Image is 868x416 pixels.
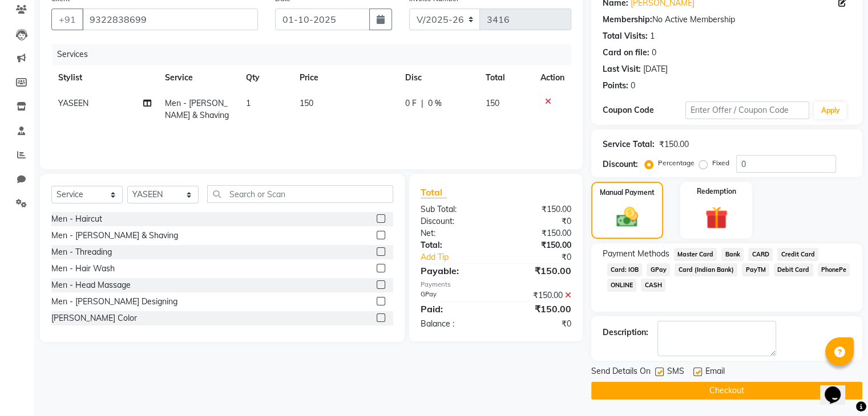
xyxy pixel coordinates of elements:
[712,158,729,168] label: Fixed
[652,47,656,59] div: 0
[158,65,239,91] th: Service
[603,63,641,75] div: Last Visit:
[496,215,580,227] div: ₹0
[412,215,496,227] div: Discount:
[496,318,580,330] div: ₹0
[82,9,258,30] input: Search by Name/Mobile/Email/Code
[496,239,580,251] div: ₹150.00
[496,289,580,301] div: ₹150.00
[814,102,846,119] button: Apply
[412,289,496,301] div: GPay
[479,65,534,91] th: Total
[412,227,496,239] div: Net:
[412,251,510,263] a: Add Tip
[774,263,813,276] span: Debit Card
[603,30,648,42] div: Total Visits:
[51,263,115,275] div: Men - Hair Wash
[591,382,862,399] button: Checkout
[486,98,499,108] span: 150
[58,98,88,108] span: YASEEN
[510,251,579,263] div: ₹0
[496,302,580,316] div: ₹150.00
[591,365,651,380] span: Send Details On
[697,186,736,197] label: Redemption
[293,65,398,91] th: Price
[53,44,580,65] div: Services
[496,264,580,278] div: ₹150.00
[705,365,725,380] span: Email
[748,248,773,261] span: CARD
[600,187,655,198] label: Manual Payment
[398,65,479,91] th: Disc
[667,365,684,380] span: SMS
[820,370,857,405] iframe: chat widget
[412,203,496,215] div: Sub Total:
[51,230,178,242] div: Men - [PERSON_NAME] & Shaving
[603,80,628,92] div: Points:
[609,205,645,230] img: _cash.svg
[496,203,580,215] div: ₹150.00
[647,263,670,276] span: GPay
[51,279,131,291] div: Men - Head Massage
[51,9,83,30] button: +91
[721,248,744,261] span: Bank
[643,63,668,75] div: [DATE]
[405,97,417,109] span: 0 F
[603,104,685,116] div: Coupon Code
[412,264,496,278] div: Payable:
[631,80,635,92] div: 0
[603,327,648,338] div: Description:
[607,263,643,276] span: Card: IOB
[51,65,158,91] th: Stylist
[742,263,769,276] span: PayTM
[412,318,496,330] div: Balance :
[51,296,177,308] div: Men - [PERSON_NAME] Designing
[412,239,496,251] div: Total:
[818,263,850,276] span: PhonePe
[51,246,112,258] div: Men - Threading
[777,248,818,261] span: Credit Card
[51,213,102,225] div: Men - Haircut
[428,97,442,109] span: 0 %
[603,14,851,26] div: No Active Membership
[641,279,665,292] span: CASH
[698,203,735,232] img: _gift.svg
[603,47,649,59] div: Card on file:
[675,263,737,276] span: Card (Indian Bank)
[534,65,571,91] th: Action
[51,312,137,324] div: [PERSON_NAME] Color
[165,98,229,120] span: Men - [PERSON_NAME] & Shaving
[421,186,447,198] span: Total
[603,248,669,260] span: Payment Methods
[421,280,571,289] div: Payments
[603,138,655,150] div: Service Total:
[496,227,580,239] div: ₹150.00
[246,98,251,108] span: 1
[207,185,393,203] input: Search or Scan
[658,158,695,168] label: Percentage
[421,97,423,109] span: |
[603,14,652,26] div: Membership:
[300,98,313,108] span: 150
[685,101,810,119] input: Enter Offer / Coupon Code
[650,30,655,42] div: 1
[239,65,293,91] th: Qty
[607,279,637,292] span: ONLINE
[659,138,689,150] div: ₹150.00
[603,158,638,170] div: Discount:
[412,302,496,316] div: Paid:
[674,248,717,261] span: Master Card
